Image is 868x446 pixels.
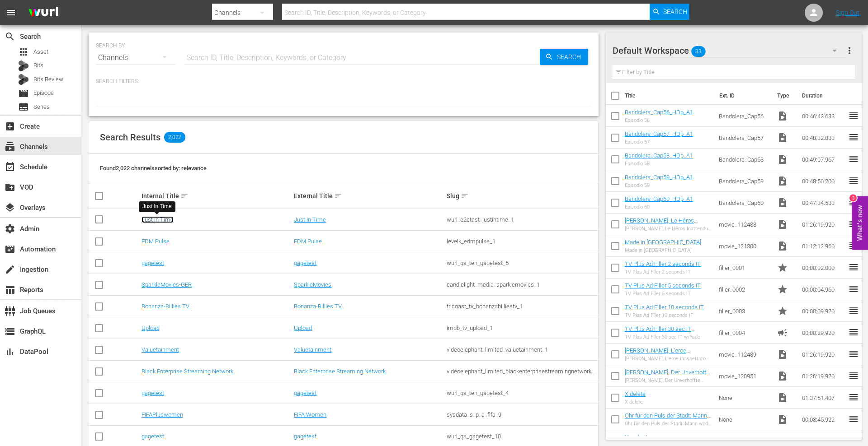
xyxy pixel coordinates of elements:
span: Video [777,154,788,165]
a: TV Plus Ad Filler 10 seconds IT [625,304,704,311]
td: Bandolera_Cap60 [715,192,774,214]
td: movie_112483 [715,214,774,235]
span: Admin [5,223,15,234]
td: Bandolera_Cap59 [715,170,774,192]
th: Type [772,83,797,108]
a: Bandolera_Cap60_HDp_A1 [625,195,693,202]
td: movie_120951 [715,365,774,387]
div: videoelephant_limited_blackenterprisestreamingnetwork_1 [447,368,597,375]
span: menu [5,7,16,18]
a: Black Enterprise Streaming Network [294,368,386,375]
div: tricoast_tv_bonanzabilliestv_1 [447,303,597,310]
span: Found 2,022 channels sorted by: relevance [100,165,207,172]
td: filler_0004 [715,322,774,344]
td: 00:00:02.000 [798,257,848,279]
button: more_vert [844,40,855,61]
a: X delete [625,390,646,397]
td: None [715,409,774,430]
td: 00:47:34.533 [798,192,848,214]
div: [PERSON_NAME], L'eroe Inaspettato (DON'T USE) [625,356,712,362]
div: wurl_qa_gagetest_10 [447,433,597,440]
td: 00:00:29.920 [798,322,848,344]
span: reorder [848,348,859,359]
span: reorder [848,435,859,446]
th: Duration [797,83,851,108]
span: Series [18,102,29,112]
span: reorder [848,392,859,403]
td: 00:00:04.960 [798,279,848,300]
a: gagetest [294,433,316,440]
a: FIFA Women [294,411,326,418]
a: Bandolera_Cap59_HDp_A1 [625,174,693,181]
th: Title [625,83,714,108]
div: levelk_edmpulse_1 [447,238,597,245]
span: Episode [33,88,54,98]
span: Video [777,392,788,403]
div: Default Workspace [613,38,845,63]
a: Black Enterprise Streaming Network [142,368,233,375]
span: reorder [848,197,859,208]
div: X delete [625,399,646,405]
span: Series [33,102,50,111]
span: Video [777,349,788,360]
a: Bandolera_Cap58_HDp_A1 [625,152,693,159]
span: reorder [848,110,859,121]
td: 01:12:12.960 [798,235,848,257]
div: videoelephant_limited_valuetainment_1 [447,346,597,353]
span: reorder [848,218,859,229]
div: Channels [96,45,175,70]
button: Search [650,4,689,20]
a: SparkleMovies [294,281,331,288]
div: TV Plus Ad Filler 10 seconds IT [625,312,704,318]
span: Job Queues [5,306,15,316]
td: 00:03:45.922 [798,409,848,430]
span: Promo [777,284,788,295]
a: Bonanza-Billies TV [142,303,189,310]
a: gagetest [142,390,164,396]
div: Bits [18,60,29,71]
td: 00:48:32.833 [798,127,848,149]
td: 01:26:19.920 [798,365,848,387]
span: Channels [5,141,15,152]
img: ans4CAIJ8jUAAAAAAAAAAAAAAAAAAAAAAAAgQb4GAAAAAAAAAAAAAAAAAAAAAAAAJMjXAAAAAAAAAAAAAAAAAAAAAAAAgAT5G... [22,2,65,23]
span: Asset [33,47,48,56]
td: 00:49:07.967 [798,149,848,170]
a: TV Plus Ad Filler 2 seconds IT [625,260,701,267]
button: Open Feedback Widget [852,196,868,250]
td: None [715,387,774,409]
span: Video [777,111,788,121]
span: Ingestion [5,264,15,275]
div: Just In Time [142,203,172,210]
span: Bits [33,61,43,70]
span: reorder [848,240,859,251]
div: candlelight_media_sparklemovies_1 [447,281,597,288]
a: Ohr für den Puls der Stadt: Mann wird zur Wetterstation [625,412,711,426]
a: Valuetainment [294,346,331,353]
span: sort [334,192,342,200]
a: EDM Pulse [294,238,322,245]
a: Just In Time [142,216,174,223]
div: [PERSON_NAME], Le Héros Inattendu (DON'T USE) [625,226,712,232]
span: Reports [5,284,15,295]
div: Made in [GEOGRAPHIC_DATA] [625,247,701,253]
span: Search [663,4,687,20]
span: Video [777,241,788,251]
span: Video [777,132,788,143]
div: Slug [447,190,597,201]
span: 2,022 [164,132,185,143]
a: [PERSON_NAME], Der Unverhoffte Held (DON'T USE) [625,369,711,382]
span: Video [777,176,788,186]
span: Search [5,31,15,42]
span: Search [553,49,588,65]
div: wurl_qa_ten_gagetest_5 [447,260,597,266]
span: Episode [18,88,29,99]
span: reorder [848,175,859,186]
p: Search Filters: [96,78,591,85]
span: Search Results [100,132,160,143]
span: reorder [848,370,859,381]
button: Search [540,49,588,65]
div: Episodio 56 [625,117,693,123]
td: filler_0003 [715,300,774,322]
div: sysdata_s_p_a_fifa_9 [447,411,597,418]
td: movie_121300 [715,235,774,257]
